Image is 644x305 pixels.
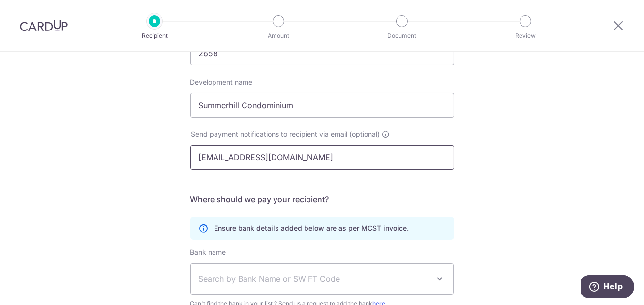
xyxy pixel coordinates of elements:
span: Search by Bank Name or SWIFT Code [199,273,430,285]
p: Review [489,31,562,41]
span: Help [23,7,43,16]
input: Enter email address [190,145,454,170]
h5: Where should we pay your recipient? [190,193,454,205]
label: Bank name [190,247,226,257]
span: Send payment notifications to recipient via email (optional) [191,129,380,139]
p: Amount [242,31,315,41]
iframe: Opens a widget where you can find more information [581,275,634,300]
p: Recipient [118,31,191,41]
input: Example: 0001 [190,41,454,65]
p: Ensure bank details added below are as per MCST invoice. [215,223,409,233]
img: CardUp [20,20,68,31]
p: Document [366,31,438,41]
label: Development name [190,77,253,87]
